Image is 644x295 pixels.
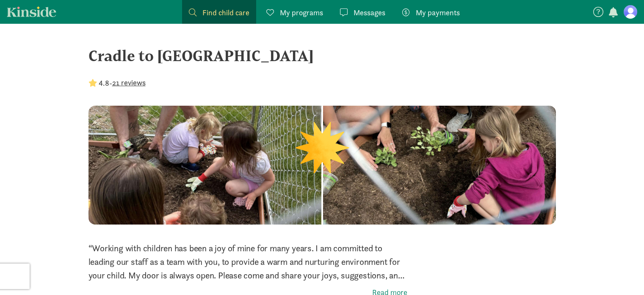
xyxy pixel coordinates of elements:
span: My programs [280,7,323,18]
div: - [88,77,146,89]
span: Messages [354,7,385,18]
a: Kinside [7,6,56,17]
button: 21 reviews [112,77,146,88]
div: Cradle to [GEOGRAPHIC_DATA] [88,44,556,67]
span: Find child care [202,7,249,18]
strong: 4.8 [99,78,109,88]
p: “Working with children has been a joy of mine for many years. I am committed to leading our staff... [88,242,407,282]
span: My payments [416,7,460,18]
